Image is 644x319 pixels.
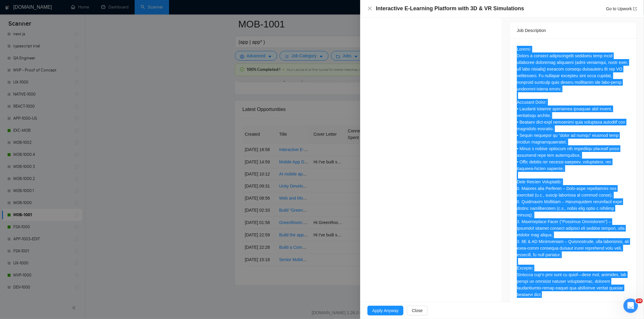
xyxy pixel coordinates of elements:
iframe: Intercom live chat [623,298,638,313]
span: Close [412,307,423,314]
span: close [367,6,372,11]
div: Job Description [517,22,629,39]
span: 10 [636,298,643,303]
button: Close [407,306,428,315]
span: Apply Anyway [372,307,399,314]
div: Loremi: Dolors a consect adipiscingelit seddoeiu temp incid utlaboree doloremag aliquaeni (admi v... [517,46,629,298]
button: Close [367,6,372,11]
a: Go to Upworkexport [606,6,637,11]
h4: Interactive E-Learning Platform with 3D & VR Simulations [376,5,524,12]
button: Apply Anyway [367,306,403,315]
span: export [633,7,637,11]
